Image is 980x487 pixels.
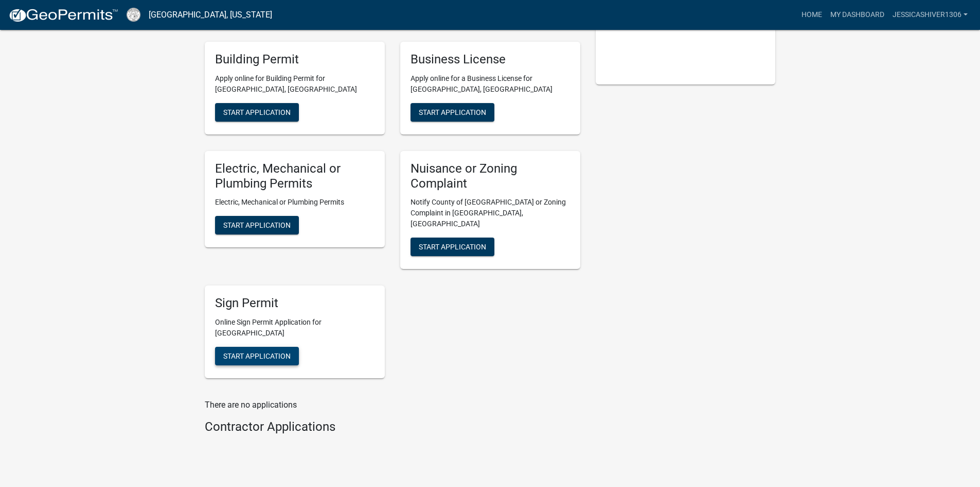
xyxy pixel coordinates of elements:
[419,108,486,116] span: Start Application
[797,5,826,25] a: Home
[411,52,570,67] h5: Business License
[149,6,272,24] a: [GEOGRAPHIC_DATA], [US_STATE]
[411,197,570,229] p: Notify County of [GEOGRAPHIC_DATA] or Zoning Complaint in [GEOGRAPHIC_DATA], [GEOGRAPHIC_DATA]
[215,197,375,208] p: Electric, Mechanical or Plumbing Permits
[419,243,486,251] span: Start Application
[223,352,291,360] span: Start Application
[215,103,299,122] button: Start Application
[127,8,140,22] img: Cook County, Georgia
[826,5,888,25] a: My Dashboard
[205,419,580,434] h4: Contractor Applications
[215,216,299,234] button: Start Application
[215,317,375,339] p: Online Sign Permit Application for [GEOGRAPHIC_DATA]
[215,347,299,365] button: Start Application
[205,14,580,387] wm-workflow-list-section: Applications
[411,73,570,95] p: Apply online for a Business License for [GEOGRAPHIC_DATA], [GEOGRAPHIC_DATA]
[888,5,972,25] a: JessicaShiver1306
[215,161,375,191] h5: Electric, Mechanical or Plumbing Permits
[215,52,375,67] h5: Building Permit
[215,73,375,95] p: Apply online for Building Permit for [GEOGRAPHIC_DATA], [GEOGRAPHIC_DATA]
[223,108,291,116] span: Start Application
[411,238,494,256] button: Start Application
[223,221,291,229] span: Start Application
[215,296,375,311] h5: Sign Permit
[205,419,580,439] wm-workflow-list-section: Contractor Applications
[205,399,580,411] p: There are no applications
[411,103,494,122] button: Start Application
[411,161,570,191] h5: Nuisance or Zoning Complaint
